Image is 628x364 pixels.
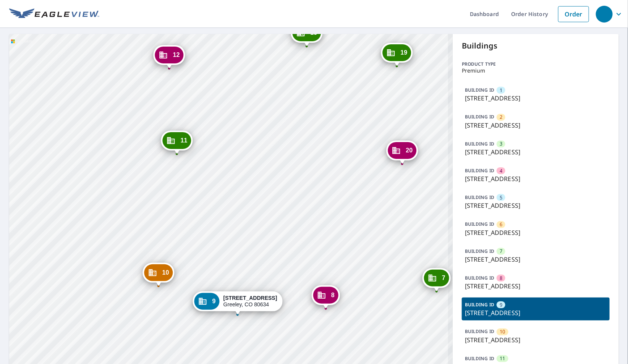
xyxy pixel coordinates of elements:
[331,292,335,298] span: 8
[465,221,494,227] p: BUILDING ID
[465,167,494,174] p: BUILDING ID
[465,121,607,130] p: [STREET_ADDRESS]
[162,270,169,275] span: 10
[406,147,413,153] span: 20
[173,52,180,58] span: 12
[291,23,323,47] div: Dropped pin, building 15, Commercial property, 3950 W 12th St Greeley, CO 80634
[181,138,188,143] span: 11
[381,43,413,66] div: Dropped pin, building 19, Commercial property, 3950 W 12th St Greeley, CO 80634
[465,147,607,157] p: [STREET_ADDRESS]
[465,248,494,254] p: BUILDING ID
[558,6,589,22] a: Order
[500,248,502,255] span: 7
[465,141,494,147] p: BUILDING ID
[500,328,505,335] span: 10
[465,301,494,308] p: BUILDING ID
[500,221,502,228] span: 6
[500,87,502,94] span: 1
[465,355,494,362] p: BUILDING ID
[465,228,607,237] p: [STREET_ADDRESS]
[401,50,408,55] span: 19
[465,94,607,103] p: [STREET_ADDRESS]
[9,8,99,20] img: EV Logo
[500,301,502,309] span: 9
[223,295,277,308] div: Greeley, CO 80634
[465,194,494,201] p: BUILDING ID
[465,275,494,281] p: BUILDING ID
[161,131,193,154] div: Dropped pin, building 11, Commercial property, 3950 W 12th St Greeley, CO 80634
[422,268,451,292] div: Dropped pin, building 7, Commercial property, 3950 W 12th St Greeley, CO 80634
[212,298,216,304] span: 9
[193,291,283,315] div: Dropped pin, building 9, Commercial property, 3950 W 12th St Greeley, CO 80634
[465,201,607,210] p: [STREET_ADDRESS]
[500,167,502,175] span: 4
[387,141,418,164] div: Dropped pin, building 20, Commercial property, 3950 W 12th St Greeley, CO 80634
[500,275,502,282] span: 8
[465,308,607,317] p: [STREET_ADDRESS]
[143,263,175,286] div: Dropped pin, building 10, Commercial property, 3950 W 12th St Greeley, CO 80634
[462,61,610,68] p: Product type
[465,113,494,120] p: BUILDING ID
[442,275,445,281] span: 7
[462,68,610,74] p: Premium
[312,285,340,309] div: Dropped pin, building 8, Commercial property, 3950 W 12th St Greeley, CO 80634
[465,87,494,93] p: BUILDING ID
[154,45,185,69] div: Dropped pin, building 12, Commercial property, 3950 W 12th St Greeley, CO 80634
[500,113,502,121] span: 2
[465,174,607,183] p: [STREET_ADDRESS]
[500,194,502,201] span: 5
[311,30,317,36] span: 15
[465,335,607,345] p: [STREET_ADDRESS]
[465,255,607,264] p: [STREET_ADDRESS]
[500,140,502,147] span: 3
[465,328,494,335] p: BUILDING ID
[462,40,610,52] p: Buildings
[500,355,505,362] span: 11
[465,281,607,291] p: [STREET_ADDRESS]
[223,295,277,301] strong: [STREET_ADDRESS]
